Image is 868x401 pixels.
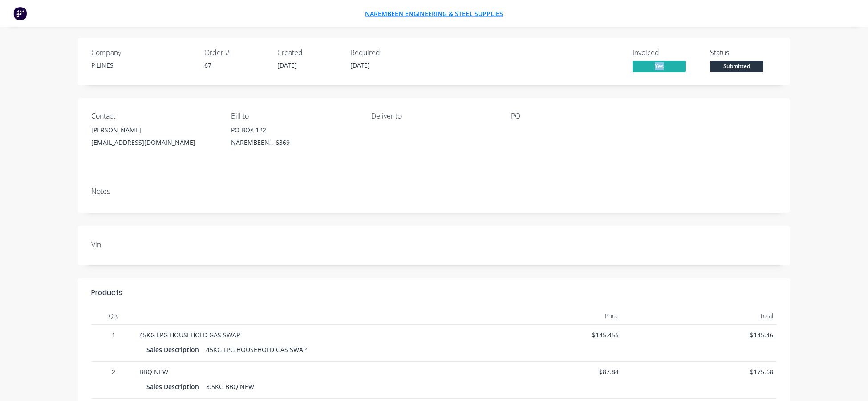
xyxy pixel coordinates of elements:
[91,187,777,196] div: Notes
[231,124,357,152] div: PO BOX 122NAREMBEEN, , 6369
[146,343,203,356] div: Sales Description
[204,49,267,57] div: Order #
[203,343,310,356] div: 45KG LPG HOUSEHOLD GAS SWAP
[13,7,27,20] img: Factory
[710,61,763,72] span: Submitted
[91,61,194,70] div: P LINES
[471,330,619,340] span: $145.455
[371,112,497,120] div: Deliver to
[350,61,370,70] span: [DATE]
[139,331,240,339] span: 45KG LPG HOUSEHOLD GAS SWAP
[91,124,217,136] div: [PERSON_NAME]
[626,367,774,376] span: $175.68
[350,49,413,57] div: Required
[231,112,357,120] div: Bill to
[626,330,774,340] span: $145.46
[91,287,122,298] div: Products
[203,380,258,393] div: 8.5KG BBQ NEW
[95,330,132,340] span: 1
[231,124,357,136] div: PO BOX 122
[91,112,217,120] div: Contact
[471,367,619,376] span: $87.84
[710,49,777,57] div: Status
[91,49,194,57] div: Company
[95,367,132,376] span: 2
[633,49,699,57] div: Invoiced
[146,380,203,393] div: Sales Description
[91,239,203,250] label: Vin
[622,307,777,325] div: Total
[91,307,136,325] div: Qty
[231,136,357,149] div: NAREMBEEN, , 6369
[365,9,503,18] a: Narembeen Engineering & Steel Supplies
[633,61,686,72] span: Yes
[91,136,217,149] div: [EMAIL_ADDRESS][DOMAIN_NAME]
[139,368,168,376] span: BBQ NEW
[277,49,340,57] div: Created
[511,112,637,120] div: PO
[204,61,267,70] div: 67
[277,61,297,70] span: [DATE]
[91,124,217,152] div: [PERSON_NAME][EMAIL_ADDRESS][DOMAIN_NAME]
[467,307,622,325] div: Price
